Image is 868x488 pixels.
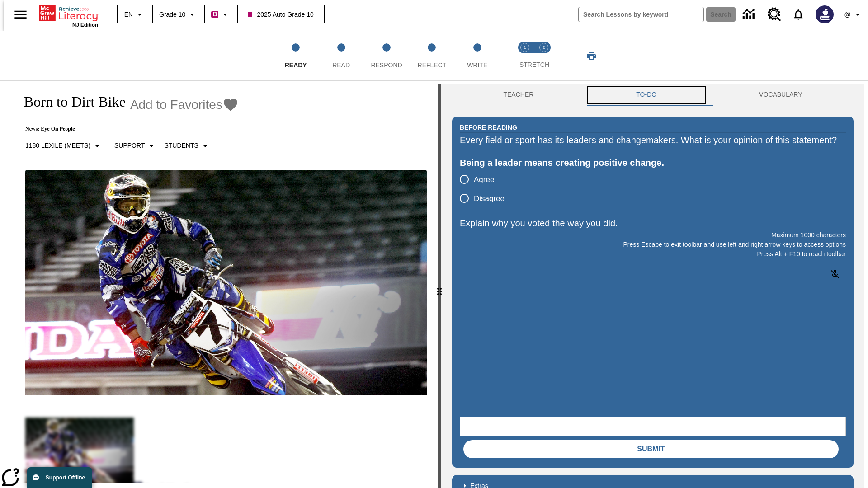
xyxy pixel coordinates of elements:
span: Grade 10 [159,10,185,19]
button: Write step 5 of 5 [451,31,504,80]
button: Profile/Settings [839,6,868,23]
span: Reflect [418,61,447,69]
text: 2 [542,45,545,50]
div: reading [4,84,438,483]
button: Select Student [160,138,214,154]
div: Every field or sport has its leaders and changemakers. What is your opinion of this statement? [460,133,846,147]
span: Write [467,61,487,69]
span: Add to Favorites [130,98,222,112]
button: Respond step 3 of 5 [360,31,413,80]
a: Resource Center, Will open in new tab [762,2,787,27]
h1: Born to Dirt Bike [14,94,126,110]
a: Notifications [787,3,810,26]
text: 1 [524,45,526,50]
button: Ready step 1 of 5 [269,31,322,80]
span: EN [124,10,133,19]
span: NJ Edition [72,22,98,28]
p: Students [164,141,198,150]
button: Support Offline [27,467,92,488]
button: Submit [463,440,839,458]
button: Boost Class color is violet red. Change class color [208,6,234,23]
button: Click to activate and allow voice recognition [824,263,846,285]
img: Motocross racer James Stewart flies through the air on his dirt bike. [25,170,427,396]
p: Press Escape to exit toolbar and use left and right arrow keys to access options [460,240,846,249]
button: Language: EN, Select a language [120,6,149,23]
button: Stretch Respond step 2 of 2 [531,31,557,80]
div: Being a leader means creating positive change. [460,155,846,170]
button: Stretch Read step 1 of 2 [512,31,538,80]
button: Teacher [452,84,585,106]
p: Maximum 1000 characters [460,230,846,240]
span: Support Offline [46,474,85,481]
span: Agree [474,174,494,186]
button: Grade: Grade 10, Select a grade [156,6,201,23]
div: Instructional Panel Tabs [452,84,854,106]
button: Reflect step 4 of 5 [406,31,458,80]
span: Ready [285,61,307,69]
input: search field [579,7,703,22]
p: News: Eye On People [14,126,239,132]
button: VOCABULARY [708,84,854,106]
h2: Before Reading [460,122,517,132]
p: Press Alt + F10 to reach toolbar [460,249,846,259]
button: Scaffolds, Support [111,138,160,154]
button: TO-DO [585,84,708,106]
span: @ [844,10,850,19]
button: Open side menu [7,1,34,28]
p: Support [114,141,145,150]
span: Read [332,61,350,69]
button: Select Lexile, 1180 Lexile (Meets) [22,138,106,154]
button: Print [577,47,606,64]
div: activity [441,84,864,488]
a: Data Center [737,2,762,27]
body: Explain why you voted the way you did. Maximum 1000 characters Press Alt + F10 to reach toolbar P... [4,7,132,15]
div: Home [39,3,98,28]
span: Disagree [474,193,505,205]
span: B [212,9,217,20]
p: 1180 Lexile (Meets) [25,141,90,150]
button: Select a new avatar [810,3,839,26]
img: Avatar [816,5,834,23]
button: Add to Favorites - Born to Dirt Bike [130,97,239,113]
div: Press Enter or Spacebar and then press right and left arrow keys to move the slider [438,84,441,488]
p: Explain why you voted the way you did. [460,216,846,230]
div: poll [460,170,512,208]
span: Respond [371,61,402,69]
span: 2025 Auto Grade 10 [248,10,313,19]
button: Read step 2 of 5 [315,31,367,80]
span: STRETCH [519,61,549,68]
